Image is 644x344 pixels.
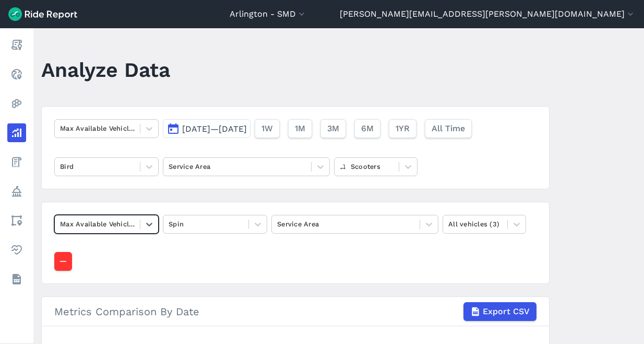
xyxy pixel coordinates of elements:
[7,123,26,142] a: Analyze
[320,119,346,138] button: 3M
[7,182,26,201] a: Policy
[7,240,26,259] a: Health
[7,153,26,171] a: Fees
[432,122,465,135] span: All Time
[288,119,312,138] button: 1M
[7,36,26,54] a: Report
[7,270,26,289] a: Datasets
[340,8,636,20] button: [PERSON_NAME][EMAIL_ADDRESS][PERSON_NAME][DOMAIN_NAME]
[354,119,380,138] button: 6M
[8,7,77,21] img: Ride Report
[182,124,247,134] span: [DATE]—[DATE]
[389,119,416,138] button: 1YR
[396,122,410,135] span: 1YR
[463,302,536,321] button: Export CSV
[7,211,26,230] a: Areas
[295,122,305,135] span: 1M
[54,302,536,321] div: Metrics Comparison By Date
[41,55,170,84] h1: Analyze Data
[261,122,273,135] span: 1W
[255,119,280,138] button: 1W
[7,65,26,84] a: Realtime
[7,94,26,113] a: Heatmaps
[163,119,251,138] button: [DATE]—[DATE]
[327,122,339,135] span: 3M
[230,8,307,20] button: Arlington - SMD
[483,305,530,318] span: Export CSV
[361,122,374,135] span: 6M
[425,119,472,138] button: All Time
